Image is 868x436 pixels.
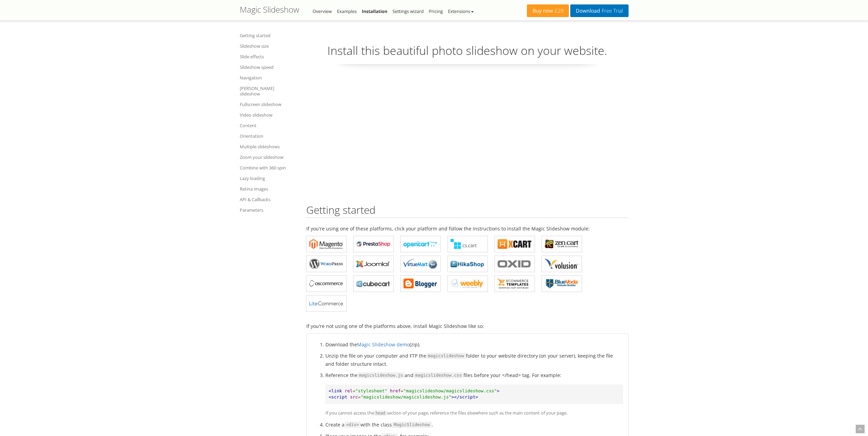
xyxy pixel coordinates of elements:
a: Installation [362,8,387,14]
b: Magic Slideshow for VirtueMart [403,259,438,269]
b: Magic Slideshow for LiteCommerce [309,298,343,309]
span: "magicslideshow/magicslideshow.js" [361,394,451,400]
span: rel [344,388,352,393]
a: Settings wizard [393,8,424,14]
span: Free Trial [600,8,623,14]
a: Magic Slideshow for ecommerce Templates [495,275,535,292]
span: <div> [344,422,361,428]
p: Install this beautiful photo slideshow on your website. [306,43,629,64]
a: Magic Slideshow for Volusion [542,256,582,272]
a: Pricing [429,8,443,14]
b: Magic Slideshow for OXID [498,259,532,269]
a: Video slideshow [240,111,298,119]
b: Magic Slideshow for PrestaShop [356,239,391,249]
a: Retina images [240,185,298,193]
a: Fullscreen slideshow [240,100,298,108]
b: Magic Slideshow for Volusion [545,259,579,269]
a: Multiple slideshows [240,142,298,151]
a: Magic Slideshow for OXID [495,256,535,272]
li: Create a with the class . [325,421,623,429]
b: Magic Slideshow for ecommerce Templates [498,279,532,289]
a: Magic Slideshow for Zen Cart [542,236,582,252]
b: Magic Slideshow for CubeCart [356,279,391,289]
span: src [350,394,358,400]
li: Unzip the file on your computer and FTP the folder to your website directory (on your server), ke... [325,352,623,368]
b: Magic Slideshow for OpenCart [403,239,438,249]
span: magicslideshow [426,353,466,359]
a: Magic Slideshow for Blogger [400,275,441,292]
b: Magic Slideshow for Zen Cart [545,239,579,249]
a: Magic Slideshow demo [357,341,410,348]
a: Combine with 360 spin [240,164,298,172]
a: Content [240,121,298,130]
b: Magic Slideshow for X-Cart [498,239,532,249]
a: DownloadFree Trial [570,4,628,17]
b: Magic Slideshow for WordPress [309,259,343,269]
a: Buy now£29 [527,4,569,17]
span: href [390,388,401,393]
a: Magic Slideshow for BlueVoda [542,275,582,292]
a: Magic Slideshow for LiteCommerce [306,295,347,312]
b: Magic Slideshow for osCommerce [309,279,343,289]
a: Magic Slideshow for Weebly [447,275,488,292]
span: ></script> [452,394,478,400]
a: Magic Slideshow for CS-Cart [447,236,488,252]
span: MagicSlideshow [392,422,431,428]
p: Reference the and files before your </head> tag. For example: [325,371,623,379]
span: <script [329,394,348,400]
a: Slideshow speed [240,63,298,71]
span: magicslideshow.js [357,372,405,378]
a: Magic Slideshow for HikaShop [447,256,488,272]
a: Magic Slideshow for osCommerce [306,275,347,292]
a: Magic Slideshow for OpenCart [400,236,441,252]
h2: Getting started [306,204,629,218]
a: Magic Slideshow for WordPress [306,256,347,272]
a: Magic Slideshow for CubeCart [353,275,394,292]
a: Magic Slideshow for VirtueMart [400,256,441,272]
p: If you're using one of these platforms, click your platform and follow the instructions to instal... [306,225,629,232]
b: Magic Slideshow for CS-Cart [451,239,485,249]
a: Parameters [240,206,298,214]
p: If you cannot access the section of your page, reference the files elsewhere such as the main con... [325,409,623,417]
span: £29 [553,8,564,14]
code: head [374,410,387,416]
a: Overview [313,8,332,14]
a: Getting started [240,31,298,40]
a: Lazy loading [240,174,298,182]
span: "magicslideshow/magicslideshow.css" [403,388,497,393]
a: Magic Slideshow for X-Cart [495,236,535,252]
span: = [401,388,403,393]
a: Slide effects [240,52,298,61]
a: Orientation [240,132,298,140]
a: Zoom your slideshow [240,153,298,161]
b: Magic Slideshow for Joomla [356,259,391,269]
b: Magic Slideshow for Weebly [451,279,485,289]
a: API & Callbacks [240,195,298,204]
p: If you're not using one of the platforms above, install Magic Slideshow like so: [306,322,629,330]
span: > [497,388,500,393]
a: Extensions [448,8,473,14]
b: Magic Slideshow for Blogger [403,279,438,289]
a: Examples [337,8,357,14]
span: = [358,394,361,400]
a: Slideshow size [240,42,298,50]
a: Magic Slideshow for Magento [306,236,347,252]
a: Navigation [240,74,298,82]
li: Download the (zip). [325,341,623,348]
span: <link [329,388,342,393]
a: Magic Slideshow for PrestaShop [353,236,394,252]
a: Magic Slideshow for Joomla [353,256,394,272]
h1: Magic Slideshow [240,5,299,14]
b: Magic Slideshow for BlueVoda [545,279,579,289]
span: = [353,388,355,393]
b: Magic Slideshow for HikaShop [451,259,485,269]
span: "stylesheet" [355,388,387,393]
span: magicslideshow.css [413,372,464,378]
b: Magic Slideshow for Magento [309,239,343,249]
a: [PERSON_NAME] slideshow [240,84,298,98]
